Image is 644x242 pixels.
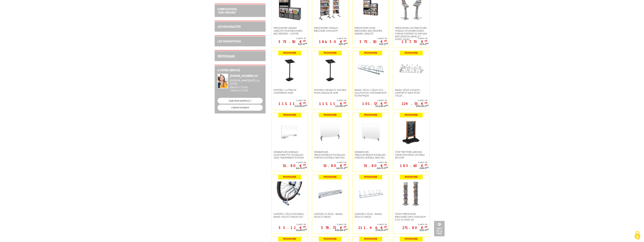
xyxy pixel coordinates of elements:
[384,225,387,229] sup: HT
[384,39,387,43] sup: HT
[420,229,429,232] p: 302 €
[217,69,263,72] h2: A votre service
[384,101,387,105] sup: HT
[364,175,377,178] b: Promoweb
[393,151,429,159] a: STOP TROTTOIRS ARDOISE CADRE BOIS/BASE LESTABLE RESSORT
[312,151,348,159] a: Séparateurs Tables/Bureaux Plexiglass Fixation Centrale par Etau
[353,151,389,159] a: Séparateurs Tables/Bureaux Plexiglass Fixation Latérale par Etau
[217,74,228,88] img: widget-service.jpg
[353,37,387,40] span: A partir de
[386,166,388,169] sup: HT
[395,27,427,41] span: Présentoirs-distributeurs mobiles pour brochures, format portrait ou paysage avec [PERSON_NAME] e...
[426,42,429,45] sup: HT
[317,181,343,207] img: Support 14 vélos - Range-vélos et racks
[359,41,387,43] p: 373.50 €
[395,151,427,159] span: STOP TROTTOIRS ARDOISE CADRE BOIS/BASE LESTABLE RESSORT
[303,39,306,43] sup: HT
[324,51,337,54] b: Promoweb
[393,223,427,226] span: A partir de
[339,43,348,46] p: 207 €
[312,223,346,226] span: A partir de
[386,104,388,107] sup: HT
[395,213,427,221] span: Totem Présentoir brochures Info-Displays® 8 ou 10 cases A4
[416,105,429,108] p: 249.50 €
[434,221,445,236] a: Haut de la page
[217,39,241,43] a: LES PROMOTIONS
[426,228,429,231] sup: HT
[384,163,387,167] sup: HT
[345,104,348,107] sup: HT
[358,57,384,83] img: Range-vélos 5 vélos ECO – Solution de stationnement économique
[426,104,429,107] sup: HT
[230,79,263,92] div: 08h30 à 12h30 13h30 à 17h30
[217,54,235,58] a: DESTOCKAGE
[314,27,346,32] span: Présentoirs mobiles Brochure-Displays®
[425,39,427,43] sup: HT
[314,151,346,159] span: Séparateurs Tables/Bureaux Plexiglass Fixation Centrale par Etau
[305,104,307,107] sup: HT
[375,229,388,232] p: 234.95 €
[353,213,389,218] a: Support 6 vélos - Range-vélos et racks
[375,105,388,108] p: 112.85 €
[303,101,306,105] sup: HT
[420,167,429,170] p: 204 €
[278,103,306,105] p: 115.11 €
[217,25,241,28] a: LES NOUVEAUTÉS
[230,74,258,78] strong: [PHONE_NUMBER] 03
[283,113,296,116] b: Promoweb
[402,227,427,229] p: 271.80 €
[393,89,429,97] a: Range-vélos 8 places – Support et rack pour cycles
[386,42,388,45] sup: HT
[324,237,337,240] b: Promoweb
[405,175,418,178] b: Promoweb
[272,161,306,164] span: A partir de
[353,223,387,226] span: A partir de
[344,163,346,167] sup: HT
[283,51,296,54] b: Promoweb
[398,57,424,83] img: Range-vélos 8 places – Support et rack pour cycles
[303,163,306,167] sup: HT
[305,228,307,231] sup: HT
[400,165,427,167] p: 183.60 €
[276,57,303,83] img: Pupitres / lutrin de conférence Noir
[272,213,308,218] a: Support 1 vélo extensible - Range-vélos et racks ECO
[344,225,346,229] sup: HT
[405,237,418,240] b: Promoweb
[364,237,377,240] b: Promoweb
[272,89,308,94] a: Pupitres / lutrin de conférence Noir
[273,89,306,94] span: Pupitres / lutrin de conférence Noir
[335,105,348,108] p: 127.90 €
[296,229,307,232] p: 36.80 €
[358,227,387,229] p: 211.46 €
[426,166,429,169] sup: HT
[324,113,337,116] b: Promoweb
[272,37,306,40] span: A partir de
[425,101,427,105] sup: HT
[425,163,427,167] sup: HT
[312,99,346,102] span: A partir de
[303,225,306,229] sup: HT
[420,43,429,46] p: 153 €
[336,167,348,170] p: 64.75 €
[230,79,263,85] div: [PERSON_NAME][DATE] au [DATE]
[217,105,263,110] a: CONTACTEZ-NOUS
[398,119,424,145] img: STOP TROTTOIRS ARDOISE CADRE BOIS/BASE LESTABLE RESSORT
[312,89,348,94] a: PUPITRES CHEVALETS SUR PIED POUR CATALOGUE NOIR
[314,89,346,94] span: PUPITRES CHEVALETS SUR PIED POUR CATALOGUE NOIR
[401,103,427,105] p: 224.55 €
[344,39,346,43] sup: HT
[405,51,418,54] b: Promoweb
[272,223,306,226] span: A partir de
[312,27,348,32] a: Présentoirs mobiles Brochure-Displays®
[353,27,389,35] a: Présentoirs pour Brochures avec réserve Grande capacité
[393,161,427,164] span: A partir de
[364,51,377,54] b: Promoweb
[353,161,387,164] span: A partir de
[317,57,343,83] img: PUPITRES CHEVALETS SUR PIED POUR CATALOGUE NOIR
[317,119,343,145] img: Séparateurs Tables/Bureaux Plexiglass Fixation Centrale par Etau
[395,89,427,97] span: Range-vélos 8 places – Support et rack pour cycles
[393,27,429,41] a: Présentoirs-distributeurs mobiles pour brochures, format portrait ou paysage avec [PERSON_NAME] e...
[323,165,346,167] p: 51.80 €
[401,41,427,43] p: 137.70 €
[217,98,263,104] a: ON VOUS RAPPELLE ?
